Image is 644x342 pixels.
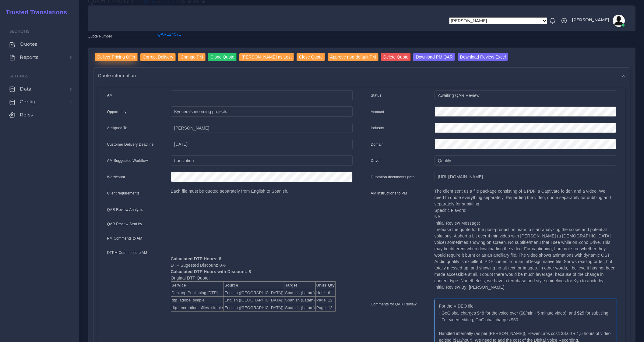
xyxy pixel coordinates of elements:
[95,53,138,61] input: Deliver Pricing Offer
[371,301,417,307] label: Comments for QAR Review
[224,289,284,297] td: English ([GEOGRAPHIC_DATA])
[20,41,37,48] span: Quotes
[328,53,378,61] input: Approve non-default PM
[98,72,136,79] span: Quote information
[284,289,315,297] td: Spanish (Latam)
[239,53,294,61] input: [PERSON_NAME] as Lost
[371,142,384,147] label: Domain
[166,249,357,312] div: DTP Sugested Discount: 0% Original DTP Quote:
[315,297,327,304] td: Page
[284,304,315,312] td: Spanish (Latam)
[613,15,625,27] img: avatar
[157,32,181,37] a: QAR124571
[20,54,38,61] span: Reports
[371,93,382,98] label: Status
[5,51,75,64] a: Reports
[171,304,224,312] td: dtp_recreation_sfiles_simple
[371,158,381,163] label: Driver
[107,109,127,115] label: Opportunity
[5,109,75,121] a: Roles
[371,125,384,131] label: Industry
[171,123,353,133] input: pm
[5,38,75,51] a: Quotes
[5,83,75,95] a: Data
[297,53,325,61] input: Close Quote
[458,53,508,61] input: Download Review Excel
[5,95,75,108] a: Config
[107,221,142,227] label: QAR Review Sent by
[171,269,251,274] b: Calculated DTP Hours with Discount: 8
[94,68,630,83] div: Quote information
[107,236,143,241] label: PM Comments to AM
[315,304,327,312] td: Page
[107,125,128,131] label: Assigned To
[327,282,335,289] th: Qty
[2,7,67,17] a: Trusted Translations
[107,191,140,196] label: Client requirements
[371,174,415,180] label: Quotation documents path
[88,34,112,39] label: Quote Number
[284,282,315,289] th: Target
[315,289,327,297] td: Hour
[107,93,113,98] label: AM
[20,86,31,92] span: Data
[171,289,224,297] td: Desktop Publishing [DTP]
[178,53,206,61] input: Change PM
[9,74,29,78] span: Settings
[20,98,36,105] span: Config
[171,282,224,289] th: Service
[381,53,411,61] input: Delete Quote
[140,53,176,61] input: Correct Delivery
[224,282,284,289] th: Source
[107,207,143,212] label: QAR Review Analysis
[208,53,237,61] input: Clone Quote
[572,18,609,22] span: [PERSON_NAME]
[107,142,154,147] label: Customer Delivery Deadline
[327,297,335,304] td: 12
[107,158,148,163] label: AM Suggested Workflow
[171,297,224,304] td: dtp_adobe_simple
[9,29,30,34] span: Sections
[413,53,455,61] input: Download PM QAR
[371,109,384,115] label: Account
[107,174,125,180] label: Wordcount
[20,112,33,118] span: Roles
[315,282,327,289] th: Units
[327,304,335,312] td: 12
[284,297,315,304] td: Spanish (Latam)
[224,304,284,312] td: English ([GEOGRAPHIC_DATA])
[224,297,284,304] td: English ([GEOGRAPHIC_DATA])
[327,289,335,297] td: 6
[435,188,616,290] p: The client sent us a file package consisting of a PDF, a Captivate folder, and a video. We need t...
[569,15,627,27] a: [PERSON_NAME]avatar
[2,9,67,16] h2: Trusted Translations
[171,188,353,194] p: Each file must be quoted separately from English to Spanish.
[107,250,147,255] label: DTPM Comments to AM
[371,191,407,196] label: AM instructions to PM
[171,256,221,261] b: Calculated DTP Hours: 8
